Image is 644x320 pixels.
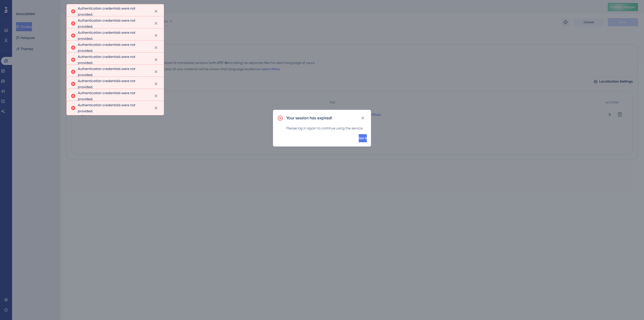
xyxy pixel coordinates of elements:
[78,29,150,42] span: Authentication credentials were not provided.
[359,136,367,140] span: Got it
[78,17,150,29] span: Authentication credentials were not provided.
[78,90,150,102] span: Authentication credentials were not provided.
[78,54,150,66] span: Authentication credentials were not provided.
[286,125,367,131] div: Please log in again to continue using the service.
[78,42,150,54] span: Authentication credentials were not provided.
[78,78,150,90] span: Authentication credentials were not provided.
[78,102,150,114] span: Authentication credentials were not provided.
[286,115,332,121] h2: Your session has expired!
[78,66,150,78] span: Authentication credentials were not provided.
[78,5,150,17] span: Authentication credentials were not provided.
